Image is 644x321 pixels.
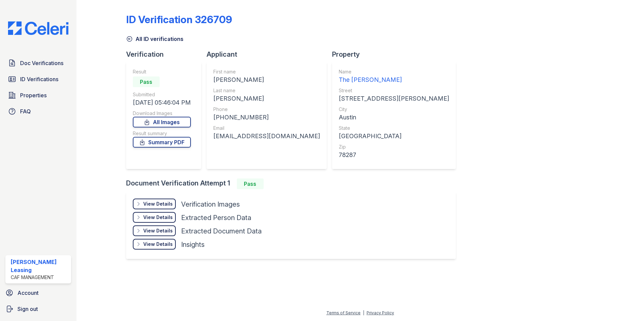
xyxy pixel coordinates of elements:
[3,21,74,35] img: CE_Logo_Blue-a8612792a0a2168367f1c8372b55b34899dd931a85d93a1a3d3e32e68fde9ad4.png
[339,131,449,141] div: [GEOGRAPHIC_DATA]
[339,144,449,150] div: Zip
[126,35,183,43] a: All ID verifications
[126,13,232,25] div: ID Verification 326709
[181,240,205,249] div: Insights
[133,91,191,98] div: Submitted
[181,213,251,222] div: Extracted Person Data
[143,227,173,234] div: View Details
[126,50,207,59] div: Verification
[133,117,191,127] a: All Images
[213,75,320,85] div: [PERSON_NAME]
[143,241,173,248] div: View Details
[237,178,264,189] div: Pass
[126,178,461,189] div: Document Verification Attempt 1
[213,94,320,103] div: [PERSON_NAME]
[367,310,394,315] a: Privacy Policy
[213,87,320,94] div: Last name
[20,91,47,99] span: Properties
[363,310,364,315] div: |
[143,201,173,207] div: View Details
[339,125,449,131] div: State
[11,258,68,274] div: [PERSON_NAME] Leasing
[5,72,71,86] a: ID Verifications
[133,76,160,87] div: Pass
[213,68,320,75] div: First name
[339,150,449,160] div: 78287
[339,75,449,85] div: The [PERSON_NAME]
[17,305,38,313] span: Sign out
[213,131,320,141] div: [EMAIL_ADDRESS][DOMAIN_NAME]
[339,106,449,113] div: City
[339,94,449,103] div: [STREET_ADDRESS][PERSON_NAME]
[5,105,71,118] a: FAQ
[339,68,449,75] div: Name
[133,130,191,137] div: Result summary
[326,310,361,315] a: Terms of Service
[332,50,461,59] div: Property
[17,289,39,297] span: Account
[133,68,191,75] div: Result
[5,56,71,70] a: Doc Verifications
[339,113,449,122] div: Austin
[133,137,191,148] a: Summary PDF
[339,68,449,85] a: Name The [PERSON_NAME]
[20,107,31,115] span: FAQ
[181,226,262,236] div: Extracted Document Data
[3,286,74,300] a: Account
[181,200,240,209] div: Verification Images
[5,89,71,102] a: Properties
[213,106,320,113] div: Phone
[207,50,332,59] div: Applicant
[133,98,191,107] div: [DATE] 05:46:04 PM
[213,113,320,122] div: [PHONE_NUMBER]
[213,125,320,131] div: Email
[143,214,173,221] div: View Details
[20,59,63,67] span: Doc Verifications
[133,110,191,117] div: Download Images
[20,75,58,83] span: ID Verifications
[3,302,74,316] a: Sign out
[339,87,449,94] div: Street
[11,274,68,281] div: CAF Management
